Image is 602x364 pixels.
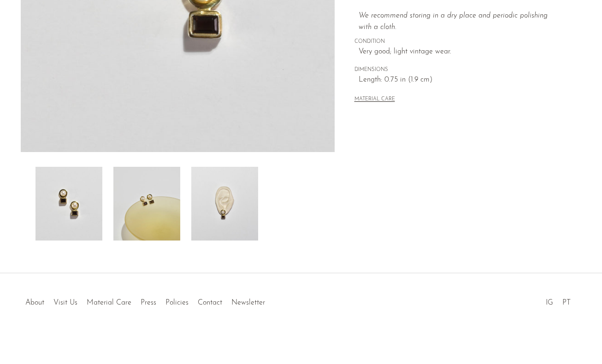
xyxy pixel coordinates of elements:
[359,74,562,86] span: Length: 0.75 in (1.9 cm)
[354,96,395,103] button: MATERIAL CARE
[191,167,258,241] img: Smoky Quartz Pearl Earrings
[165,299,189,306] a: Policies
[53,299,77,306] a: Visit Us
[21,292,270,309] ul: Quick links
[562,299,571,306] a: PT
[198,299,222,306] a: Contact
[546,299,553,306] a: IG
[113,167,180,241] img: Smoky Quartz Pearl Earrings
[359,46,562,58] span: Very good; light vintage wear.
[25,299,44,306] a: About
[141,299,156,306] a: Press
[87,299,131,306] a: Material Care
[354,66,562,74] span: DIMENSIONS
[35,167,102,241] img: Smoky Quartz Pearl Earrings
[354,38,562,46] span: CONDITION
[541,292,575,309] ul: Social Medias
[359,12,548,31] i: We recommend storing in a dry place and periodic polishing with a cloth.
